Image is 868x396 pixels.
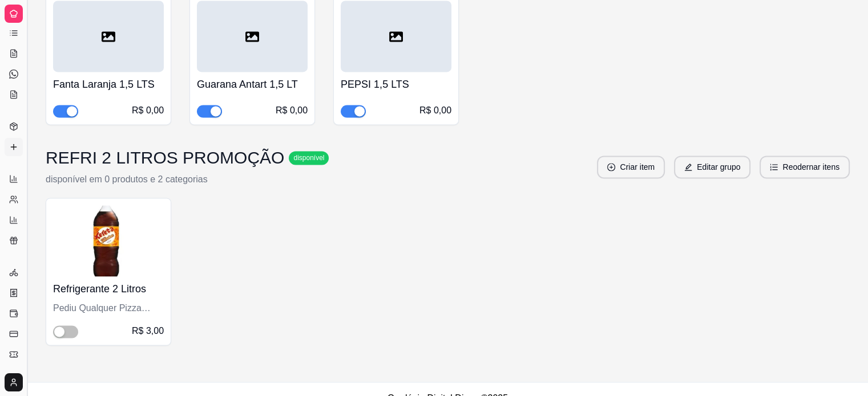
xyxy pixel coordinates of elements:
[197,76,308,92] h4: Guarana Antart 1,5 LT
[419,104,451,117] div: R$ 0,00
[607,163,615,171] span: plus-circle
[291,153,326,162] span: disponível
[132,104,164,117] div: R$ 0,00
[132,324,164,338] div: R$ 3,00
[770,163,778,171] span: ordered-list
[684,163,692,171] span: edit
[53,205,164,276] img: product-image
[53,76,164,92] h4: Fanta Laranja 1,5 LTS
[276,104,308,117] div: R$ 0,00
[46,173,329,186] p: disponível em 0 produtos e 2 categorias
[341,76,451,92] h4: PEPSI 1,5 LTS
[53,281,164,297] h4: Refrigerante 2 Litros
[674,156,750,178] button: editEditar grupo
[760,156,850,178] button: ordered-listReodernar itens
[53,301,164,315] div: Pediu Qualquer Pizza Grande do Cardapio, Leve um Refrigerante 2 Litros por apenas 3,00
[46,148,284,168] h3: REFRI 2 LITROS PROMOÇÃO
[597,156,665,178] button: plus-circleCriar item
